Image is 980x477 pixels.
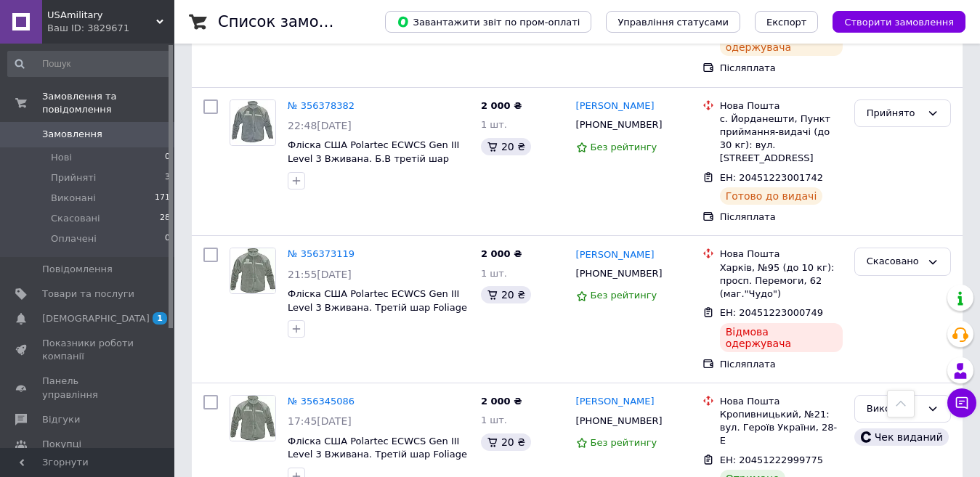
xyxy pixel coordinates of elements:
span: Оплачені [51,232,97,245]
div: 20 ₴ [481,433,531,451]
span: Без рейтингу [591,437,657,448]
span: 0 [165,151,170,164]
input: Пошук [7,51,171,77]
span: 1 шт. [481,268,507,279]
span: 1 шт. [481,415,507,425]
span: Виконані [51,192,96,205]
div: Кропивницький, №21: вул. Героїв України, 28-Е [720,408,843,448]
h1: Список замовлень [218,13,365,30]
span: 171 [155,192,170,205]
span: Замовлення [42,128,102,141]
span: Управління статусами [617,17,729,28]
span: ЕН: 20451222999775 [720,454,823,465]
span: ЕН: 20451223001742 [720,172,823,183]
div: 20 ₴ [481,138,531,155]
img: Фото товару [231,100,274,145]
a: Фліска США Polartec ECWCS Gen III Level 3 Вживана. Б.В третій шар Foliage Green L regular [288,139,459,177]
a: Фото товару [230,248,276,294]
div: Відмова одержувача [720,323,843,352]
button: Чат з покупцем [947,388,976,417]
div: Післяплата [720,358,843,371]
span: 17:45[DATE] [288,415,352,427]
span: Скасовані [51,212,100,225]
img: Фото товару [230,396,275,441]
span: [DEMOGRAPHIC_DATA] [42,312,150,325]
span: Прийняті [51,171,96,184]
div: Готово до видачі [720,187,823,205]
button: Створити замовлення [833,11,965,33]
a: Фото товару [230,395,276,441]
div: с. Йорданешти, Пункт приймання-видачі (до 30 кг): вул. [STREET_ADDRESS] [720,113,843,166]
div: Ваш ID: 3829671 [47,22,174,35]
a: Фліска США Polartec ECWCS Gen III Level 3 Вживана. Третій шар Foliage Green M regular [288,436,467,473]
span: Товари та послуги [42,288,134,301]
span: Нові [51,151,72,164]
span: 0 [165,232,170,245]
span: 28 [160,212,170,225]
span: 1 [153,312,167,325]
div: [PHONE_NUMBER] [573,115,665,134]
span: ЕН: 20451223000749 [720,307,823,318]
span: Покупці [42,438,81,451]
div: Нова Пошта [720,248,843,261]
span: Експорт [766,17,807,28]
span: 1 шт. [481,119,507,130]
span: Відгуки [42,413,80,426]
a: № 356378382 [288,100,355,111]
div: Післяплата [720,62,843,75]
span: Без рейтингу [591,290,657,301]
a: Фото товару [230,99,276,146]
div: Прийнято [867,106,921,121]
div: Нова Пошта [720,99,843,113]
button: Управління статусами [606,11,740,33]
a: [PERSON_NAME] [576,99,655,113]
span: 21:55[DATE] [288,269,352,280]
span: Без рейтингу [591,142,657,152]
span: Повідомлення [42,263,113,276]
a: Фліска США Polartec ECWCS Gen III Level 3 Вживана. Третій шар Foliage Green M regular [288,288,467,326]
span: Панель управління [42,375,134,401]
a: Створити замовлення [818,16,965,27]
span: 2 000 ₴ [481,396,522,407]
img: Фото товару [230,248,275,293]
div: 20 ₴ [481,286,531,303]
span: 2 000 ₴ [481,100,522,111]
div: Виконано [867,401,921,417]
div: Нова Пошта [720,395,843,408]
span: Завантажити звіт по пром-оплаті [397,15,580,28]
a: № 356345086 [288,396,355,407]
div: Харків, №95 (до 10 кг): просп. Перемоги, 62 (маг."Чудо") [720,261,843,301]
button: Завантажити звіт по пром-оплаті [385,11,591,33]
a: [PERSON_NAME] [576,395,655,409]
div: [PHONE_NUMBER] [573,412,665,431]
a: [PERSON_NAME] [576,248,655,262]
button: Експорт [755,11,819,33]
div: Чек виданий [854,428,949,446]
div: Післяплата [720,211,843,224]
a: № 356373119 [288,248,355,259]
span: USAmilitary [47,9,156,22]
span: 3 [165,171,170,184]
span: Замовлення та повідомлення [42,90,174,116]
span: 2 000 ₴ [481,248,522,259]
span: 22:48[DATE] [288,120,352,131]
span: Показники роботи компанії [42,337,134,363]
div: [PHONE_NUMBER] [573,264,665,283]
span: Створити замовлення [844,17,954,28]
div: Скасовано [867,254,921,269]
